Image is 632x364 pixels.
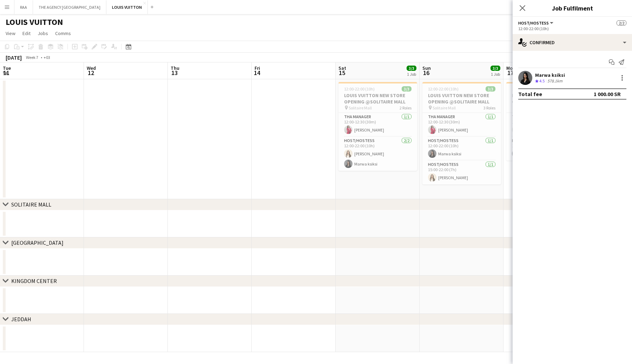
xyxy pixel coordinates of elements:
[506,92,585,105] h3: LOUIS VUITTON NEW STORE OPENING @SOLITAIRE MALL
[338,113,417,137] app-card-role: THA Manager1/112:00-12:30 (30m)[PERSON_NAME]
[433,105,456,110] span: Solitaire Mall
[11,201,51,208] div: SOLITAIRE MALL
[486,86,495,92] span: 3/3
[171,65,179,71] span: Thu
[421,69,431,77] span: 16
[3,65,11,71] span: Tue
[3,29,18,38] a: View
[422,161,501,184] app-card-role: Host/Hostess1/115:00-22:00 (7h)[PERSON_NAME]
[535,72,565,78] div: Marwa ksiksi
[87,65,96,71] span: Wed
[422,137,501,161] app-card-role: Host/Hostess1/112:00-22:00 (10h)Marwa ksiksi
[349,105,372,110] span: Solitaire Mall
[33,0,106,14] button: THE AGENCY [GEOGRAPHIC_DATA]
[344,86,375,92] span: 12:00-22:00 (10h)
[402,86,412,92] span: 3/3
[23,55,41,60] span: Week 7
[6,54,22,61] div: [DATE]
[506,65,515,71] span: Mon
[255,65,260,71] span: Fri
[546,78,564,84] div: 578.1km
[20,29,33,38] a: Edit
[11,239,64,246] div: [GEOGRAPHIC_DATA]
[55,30,71,36] span: Comms
[518,20,549,26] span: Host/Hostess
[38,30,48,36] span: Jobs
[539,78,545,83] span: 4.5
[170,69,179,77] span: 13
[512,86,542,92] span: 12:00-22:00 (10h)
[337,69,346,77] span: 15
[407,72,416,77] div: 1 Job
[338,92,417,105] h3: LOUIS VUITTON NEW STORE OPENING @SOLITAIRE MALL
[513,34,632,51] div: Confirmed
[22,30,31,36] span: Edit
[338,137,417,171] app-card-role: Host/Hostess2/212:00-22:00 (10h)[PERSON_NAME]Marwa ksiksi
[2,69,11,77] span: 11
[338,82,417,171] app-job-card: 12:00-22:00 (10h)3/3LOUIS VUITTON NEW STORE OPENING @SOLITAIRE MALL Solitaire Mall2 RolesTHA Mana...
[518,90,542,97] div: Total fee
[491,72,500,77] div: 1 Job
[11,277,57,284] div: KINGDOM CENTER
[617,20,626,26] span: 2/2
[491,66,500,71] span: 3/3
[422,92,501,105] h3: LOUIS VUITTON NEW STORE OPENING @SOLITAIRE MALL
[254,69,260,77] span: 14
[35,29,51,38] a: Jobs
[407,66,416,71] span: 3/3
[6,30,15,36] span: View
[506,137,585,161] app-card-role: Host/Hostess1/112:00-22:00 (10h)Marwa ksiksi
[513,4,632,13] h3: Job Fulfilment
[52,29,74,38] a: Comms
[518,20,554,26] button: Host/Hostess
[594,90,621,97] div: 1 000.00 SR
[86,69,96,77] span: 12
[428,86,459,92] span: 12:00-22:00 (10h)
[11,316,31,323] div: JEDDAH
[422,113,501,137] app-card-role: THA Manager1/112:00-12:30 (30m)[PERSON_NAME]
[6,17,63,27] h1: LOUIS VUITTON
[505,69,515,77] span: 17
[338,65,346,71] span: Sat
[106,0,148,14] button: LOUIS VUITTON
[44,55,50,60] div: +03
[400,105,412,110] span: 2 Roles
[422,65,431,71] span: Sun
[14,0,33,14] button: RAA
[506,82,585,161] app-job-card: 12:00-22:00 (10h)2/2LOUIS VUITTON NEW STORE OPENING @SOLITAIRE MALL Solitaire Mall2 RolesTHA Mana...
[422,82,501,184] app-job-card: 12:00-22:00 (10h)3/3LOUIS VUITTON NEW STORE OPENING @SOLITAIRE MALL Solitaire Mall3 RolesTHA Mana...
[518,26,626,31] div: 12:00-22:00 (10h)
[506,113,585,137] app-card-role: THA Manager1/112:00-12:30 (30m)[PERSON_NAME]
[483,105,495,110] span: 3 Roles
